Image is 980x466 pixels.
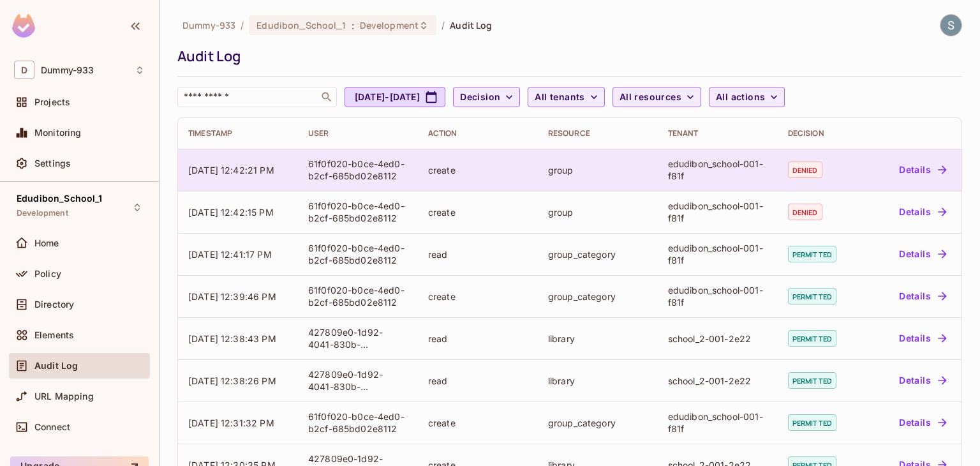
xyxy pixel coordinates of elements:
span: Development [360,19,419,31]
button: Details [894,412,951,433]
div: group_category [548,290,648,303]
div: Decision [788,128,854,139]
span: [DATE] 12:42:15 PM [188,207,274,218]
span: : [351,20,355,31]
span: Monitoring [34,128,82,138]
div: edudibon_school-001-f81f [668,200,768,224]
div: edudibon_school-001-f81f [668,242,768,266]
div: group_category [548,417,648,429]
span: permitted [788,414,836,431]
div: library [548,333,648,345]
div: Action [428,128,528,139]
span: Home [34,238,59,248]
span: Audit Log [450,19,492,31]
div: User [308,128,408,139]
div: 61f0f020-b0ce-4ed0-b2cf-685bd02e8112 [308,410,408,435]
span: Projects [34,97,70,107]
span: Directory [34,299,74,310]
button: Details [894,286,951,306]
button: All actions [709,87,785,107]
span: [DATE] 12:31:32 PM [188,417,274,428]
span: Policy [34,269,61,279]
button: Details [894,370,951,391]
div: school_2-001-2e22 [668,375,768,387]
span: All tenants [535,89,584,105]
div: group [548,164,648,176]
span: [DATE] 12:39:46 PM [188,291,276,302]
div: Tenant [668,128,768,139]
div: edudibon_school-001-f81f [668,158,768,182]
span: All actions [716,89,765,105]
div: read [428,375,528,387]
span: Edudibon_School_1 [17,193,103,204]
div: Resource [548,128,648,139]
button: All tenants [528,87,604,107]
span: permitted [788,330,836,347]
div: Audit Log [177,47,956,66]
div: 427809e0-1d92-4041-830b-277a8bd600f6 [308,368,408,393]
span: [DATE] 12:42:21 PM [188,165,274,176]
div: group [548,206,648,218]
button: Details [894,160,951,180]
span: All resources [620,89,681,105]
span: Settings [34,158,71,169]
button: Details [894,244,951,264]
span: [DATE] 12:38:26 PM [188,375,276,386]
span: denied [788,204,822,220]
div: 61f0f020-b0ce-4ed0-b2cf-685bd02e8112 [308,284,408,308]
span: permitted [788,246,836,262]
span: permitted [788,372,836,389]
button: Details [894,202,951,222]
div: 61f0f020-b0ce-4ed0-b2cf-685bd02e8112 [308,242,408,266]
li: / [442,19,445,31]
div: edudibon_school-001-f81f [668,410,768,435]
span: the active workspace [182,19,235,31]
div: 61f0f020-b0ce-4ed0-b2cf-685bd02e8112 [308,200,408,224]
button: Decision [453,87,520,107]
div: read [428,248,528,260]
button: [DATE]-[DATE] [345,87,445,107]
span: Audit Log [34,361,78,371]
span: Elements [34,330,74,340]
span: D [14,61,34,79]
div: create [428,206,528,218]
li: / [241,19,244,31]
span: Edudibon_School_1 [256,19,346,31]
div: create [428,164,528,176]
div: group_category [548,248,648,260]
img: Saba Riyaz [940,15,961,36]
button: Details [894,328,951,349]
div: 427809e0-1d92-4041-830b-277a8bd600f6 [308,326,408,350]
span: Development [17,208,68,218]
div: edudibon_school-001-f81f [668,284,768,308]
div: school_2-001-2e22 [668,333,768,345]
div: Timestamp [188,128,288,139]
span: Decision [460,89,500,105]
div: create [428,417,528,429]
span: Workspace: Dummy-933 [41,65,94,75]
div: 61f0f020-b0ce-4ed0-b2cf-685bd02e8112 [308,158,408,182]
span: [DATE] 12:38:43 PM [188,333,276,344]
div: library [548,375,648,387]
img: SReyMgAAAABJRU5ErkJggg== [12,14,35,38]
div: read [428,333,528,345]
span: Connect [34,422,70,432]
button: All resources [612,87,701,107]
span: [DATE] 12:41:17 PM [188,249,272,260]
div: create [428,290,528,303]
span: permitted [788,288,836,304]
span: URL Mapping [34,391,94,402]
span: denied [788,162,822,178]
